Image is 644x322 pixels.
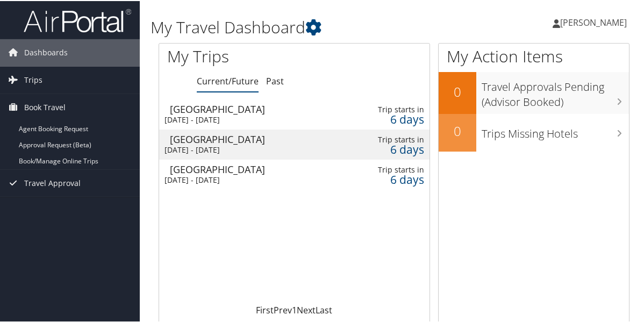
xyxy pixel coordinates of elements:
a: First [256,303,274,315]
img: airportal-logo.png [24,7,131,32]
h1: My Action Items [439,44,629,67]
h1: My Travel Dashboard [151,15,475,38]
div: [DATE] - [DATE] [164,174,325,184]
span: Dashboards [24,38,68,65]
span: Travel Approval [24,169,81,196]
a: Past [266,74,284,86]
a: [PERSON_NAME] [553,5,638,38]
h2: 0 [439,82,476,100]
h2: 0 [439,121,476,139]
a: Next [297,303,316,315]
a: 1 [292,303,297,315]
h3: Trips Missing Hotels [482,120,629,140]
div: 6 days [363,144,424,153]
a: Prev [274,303,292,315]
h1: My Trips [167,44,309,67]
div: Trip starts in [363,104,424,113]
div: [DATE] - [DATE] [164,114,325,124]
div: [GEOGRAPHIC_DATA] [170,103,330,113]
div: 6 days [363,113,424,123]
span: [PERSON_NAME] [560,16,627,27]
a: Current/Future [197,74,259,86]
span: Book Travel [24,93,66,120]
h3: Travel Approvals Pending (Advisor Booked) [482,73,629,109]
a: 0Trips Missing Hotels [439,113,629,151]
div: Trip starts in [363,164,424,174]
div: 6 days [363,174,424,183]
div: [GEOGRAPHIC_DATA] [170,133,330,143]
div: [DATE] - [DATE] [164,144,325,154]
a: 0Travel Approvals Pending (Advisor Booked) [439,71,629,112]
a: Last [316,303,332,315]
span: Trips [24,66,42,92]
div: [GEOGRAPHIC_DATA] [170,163,330,173]
div: Trip starts in [363,134,424,144]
